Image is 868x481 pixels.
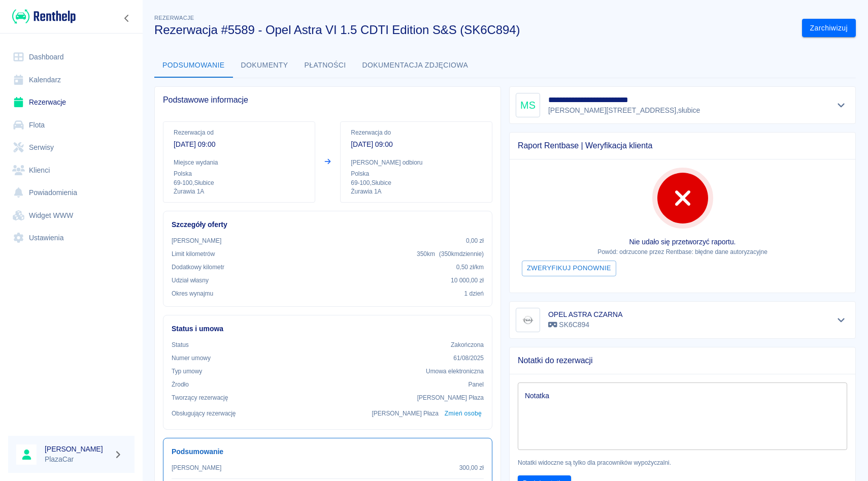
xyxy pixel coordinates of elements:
p: 0,00 zł [466,236,484,245]
button: Zwiń nawigację [119,12,135,25]
a: Ustawienia [8,227,135,249]
button: Dokumentacja zdjęciowa [354,53,477,78]
a: Dashboard [8,46,135,69]
p: Rezerwacja od [174,128,305,137]
p: Obsługujący rezerwację [172,409,236,418]
p: 69-100 , Słubice [174,178,305,187]
h3: Rezerwacja #5589 - Opel Astra VI 1.5 CDTI Edition S&S (SK6C894) [154,23,794,37]
span: ( 350 km dziennie ) [439,250,484,258]
p: 300,00 zł [459,463,484,472]
span: Raport Rentbase | Weryfikacja klienta [518,141,847,151]
p: [PERSON_NAME] Płaza [417,393,484,402]
p: Polska [174,169,305,178]
p: Miejsce wydania [174,158,305,167]
a: Renthelp logo [8,8,76,25]
p: Status [172,340,189,349]
button: Dokumenty [233,53,296,78]
p: Okres wynajmu [172,289,213,298]
p: 0,50 zł /km [456,263,484,272]
span: Notatki do rezerwacji [518,356,847,366]
p: [DATE] 09:00 [351,139,482,150]
a: Kalendarz [8,69,135,91]
button: Płatności [296,53,354,78]
p: [PERSON_NAME][STREET_ADDRESS] , słubice [548,105,700,116]
h6: Podsumowanie [172,446,484,457]
p: SK6C894 [548,319,622,330]
p: Rezerwacja do [351,128,482,137]
span: Podstawowe informacje [163,95,492,105]
img: Image [518,310,538,330]
div: MS [516,93,540,117]
p: Notatki widoczne są tylko dla pracowników wypożyczalni. [518,458,847,467]
p: Żurawia 1A [174,187,305,196]
p: [DATE] 09:00 [174,139,305,150]
img: Renthelp logo [12,8,76,25]
p: Limit kilometrów [172,249,215,259]
p: [PERSON_NAME] [172,463,221,472]
p: [PERSON_NAME] odbioru [351,158,482,167]
p: [PERSON_NAME] Płaza [372,409,439,418]
h6: Szczegóły oferty [172,219,484,230]
button: Pokaż szczegóły [833,98,850,112]
a: Klienci [8,159,135,182]
h6: OPEL ASTRA CZARNA [548,309,622,319]
p: Umowa elektroniczna [426,367,484,376]
p: Zakończona [451,340,484,349]
p: Polska [351,169,482,178]
p: PlazaCar [45,454,110,465]
h6: [PERSON_NAME] [45,444,110,454]
button: Zarchiwizuj [802,19,856,38]
a: Rezerwacje [8,91,135,114]
span: Rezerwacje [154,15,194,21]
p: 1 dzień [464,289,484,298]
h6: Status i umowa [172,324,484,334]
p: Panel [469,380,484,389]
p: Powód: odrzucone przez Rentbase: błędne dane autoryzacyjne [518,247,847,256]
p: Nie udało się przetworzyć raportu. [518,237,847,247]
a: Powiadomienia [8,181,135,204]
p: Numer umowy [172,354,211,363]
p: Dodatkowy kilometr [172,263,224,272]
p: 69-100 , Słubice [351,178,482,187]
button: Zweryfikuj ponownie [522,261,616,276]
button: Zmień osobę [443,406,484,421]
a: Widget WWW [8,204,135,227]
p: [PERSON_NAME] [172,236,221,245]
a: Flota [8,114,135,137]
button: Podsumowanie [154,53,233,78]
p: Żurawia 1A [351,187,482,196]
button: Pokaż szczegóły [833,313,850,327]
a: Serwisy [8,136,135,159]
p: 61/08/2025 [453,354,484,363]
p: Tworzący rezerwację [172,393,228,402]
p: 10 000,00 zł [451,276,484,285]
p: Typ umowy [172,367,202,376]
p: 350 km [417,249,484,259]
p: Żrodło [172,380,189,389]
p: Udział własny [172,276,209,285]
